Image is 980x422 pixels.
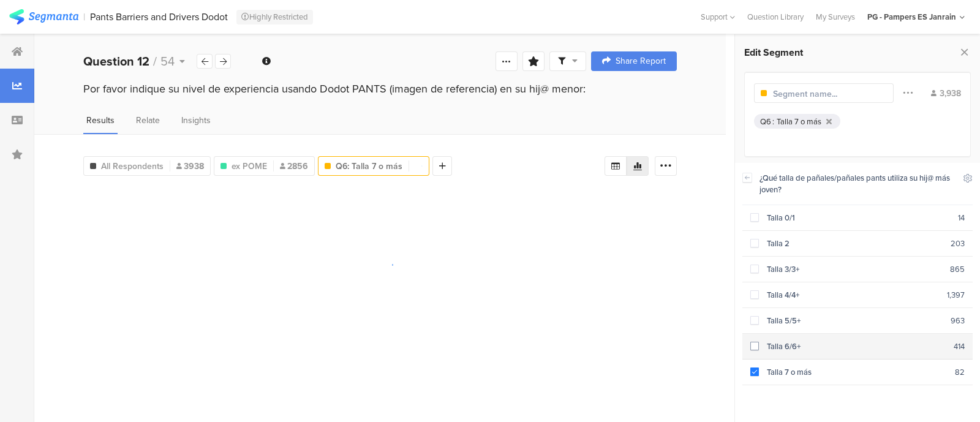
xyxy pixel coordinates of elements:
span: Q6: Talla 7 o más [336,160,402,173]
div: Talla 7 o más [759,366,955,378]
div: PG - Pampers ES Janrain [867,11,956,23]
b: Question 12 [83,52,149,70]
div: 14 [958,212,965,224]
a: My Surveys [810,11,861,23]
div: 414 [954,341,965,352]
div: | [83,10,85,24]
span: 3938 [176,160,204,173]
span: / [153,52,157,70]
div: Talla 5/5+ [759,315,951,326]
span: Insights [181,114,211,127]
div: 3,938 [931,87,961,100]
div: Talla 6/6+ [759,341,954,352]
input: Segment name... [773,88,880,100]
span: Share Report [616,57,666,66]
span: All Respondents [101,160,164,173]
span: 2856 [280,160,308,173]
img: segmanta logo [9,9,78,24]
div: 1,397 [947,289,965,301]
div: Talla 7 o más [777,116,821,127]
div: Talla 2 [759,238,951,249]
div: Highly Restricted [236,10,313,24]
span: Relate [136,114,160,127]
div: Pants Barriers and Drivers Dodot [90,11,228,23]
div: 82 [955,366,965,378]
div: Talla 0/1 [759,212,958,224]
div: Q6 [760,116,771,127]
div: 865 [950,263,965,275]
div: ¿Qué talla de pañales/pañales pants utiliza su hij@ más joven? [759,172,956,195]
span: Results [86,114,115,127]
div: Por favor indique su nivel de experiencia usando Dodot PANTS (imagen de referencia) en su hij@ me... [83,81,677,97]
a: Question Library [741,11,810,23]
div: 963 [951,315,965,326]
span: ex POME [232,160,267,173]
span: 54 [160,52,175,70]
div: Talla 3/3+ [759,263,950,275]
div: : [772,116,777,127]
span: Edit Segment [744,45,803,59]
div: Talla 4/4+ [759,289,947,301]
div: 203 [951,238,965,249]
div: Support [701,7,735,26]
